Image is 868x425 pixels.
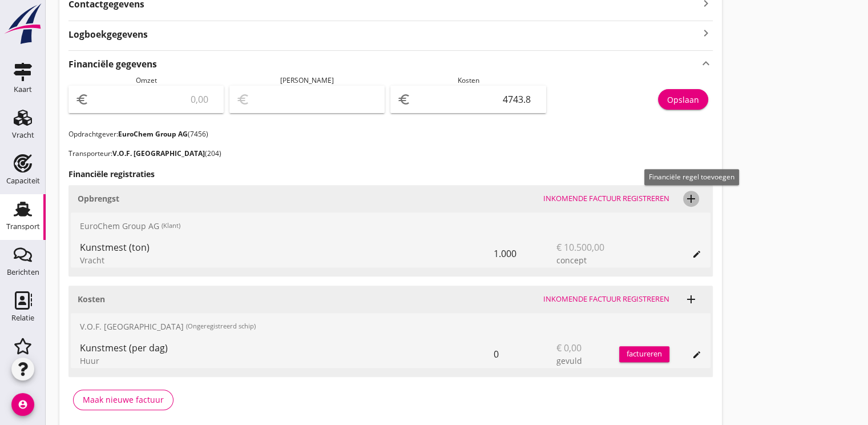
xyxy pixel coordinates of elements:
i: edit [692,350,701,359]
i: euro [397,93,411,106]
div: V.O.F. [GEOGRAPHIC_DATA] [71,313,710,340]
span: € 0,00 [556,341,582,355]
div: Relatie [11,314,34,322]
button: Opslaan [658,89,708,110]
div: factureren [619,348,669,360]
div: EuroChem Group AG [71,213,710,240]
strong: Opbrengst [78,193,119,204]
small: (Klant) [162,221,180,231]
input: 0,00 [91,90,217,109]
strong: Logboekgegevens [68,28,148,41]
div: Maak nieuwe factuur [83,394,164,406]
i: edit [692,250,701,259]
i: account_circle [11,393,34,416]
span: [PERSON_NAME] [280,75,334,85]
div: Kunstmest (per dag) [80,341,494,355]
i: euro [75,93,89,106]
span: Financiële regel toevoegen [649,172,734,182]
i: add [684,292,698,306]
div: gevuld [556,355,619,367]
strong: V.O.F. [GEOGRAPHIC_DATA] [112,149,205,158]
span: Kosten [458,75,479,85]
span: Omzet [136,75,157,85]
div: Kunstmest (ton) [80,240,494,254]
div: Vracht [80,254,494,266]
div: Capaciteit [6,177,40,185]
small: (Ongeregistreerd schip) [186,322,256,331]
button: factureren [619,346,669,362]
button: Inkomende factuur registreren [539,291,674,307]
div: Vracht [12,131,34,139]
div: Opslaan [667,94,699,106]
input: 0,00 [413,90,539,109]
div: Berichten [7,268,39,276]
strong: Kosten [78,294,105,304]
div: concept [556,254,619,266]
i: keyboard_arrow_up [699,55,713,71]
div: Transport [6,223,40,230]
div: Kaart [14,86,32,93]
p: Transporteur: (204) [68,149,713,159]
img: logo-small.a267ee39.svg [2,3,43,45]
p: Opdrachtgever: (7456) [68,129,713,139]
h3: Financiële registraties [68,168,713,180]
strong: EuroChem Group AG [118,129,188,139]
i: keyboard_arrow_right [699,26,713,41]
strong: Financiële gegevens [68,58,157,71]
div: Inkomende factuur registreren [543,193,669,205]
button: Inkomende factuur registreren [539,191,674,207]
div: Huur [80,355,494,367]
i: add [684,192,698,206]
span: € 10.500,00 [556,240,604,254]
div: Inkomende factuur registreren [543,294,669,305]
div: 0 [494,340,556,368]
div: 1.000 [494,240,556,267]
button: Maak nieuwe factuur [73,390,173,410]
